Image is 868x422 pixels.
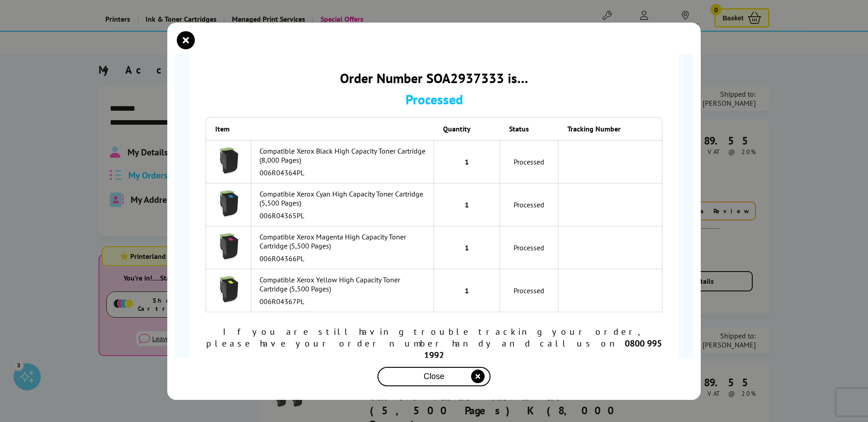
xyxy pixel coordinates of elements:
div: Order Number SOA2937333 is… [206,69,662,87]
div: Compatible Xerox Yellow High Capacity Toner Cartridge (5,500 Pages) [259,275,429,293]
td: Processed [500,226,558,269]
td: 1 [434,140,500,183]
td: Processed [500,140,558,183]
button: close modal [377,367,491,386]
span: Close [424,372,444,381]
div: 006R04367PL [259,297,429,306]
div: Compatible Xerox Magenta High Capacity Toner Cartridge (5,500 Pages) [259,232,429,250]
div: If you are still having trouble tracking your order, please have your order number handy and call... [206,326,662,361]
th: Tracking Number [558,117,662,140]
b: 0800 995 1992 [424,338,662,361]
div: 006R04366PL [259,254,429,263]
button: close modal [179,33,193,47]
img: Compatible Xerox Yellow High Capacity Toner Cartridge (5,500 Pages) [213,274,245,305]
th: Quantity [434,117,500,140]
img: Compatible Xerox Cyan High Capacity Toner Cartridge (5,500 Pages) [213,188,245,220]
div: 006R04365PL [259,211,429,220]
img: Compatible Xerox Black High Capacity Toner Cartridge (8,000 Pages) [213,145,245,177]
td: 1 [434,226,500,269]
img: Compatible Xerox Magenta High Capacity Toner Cartridge (5,500 Pages) [213,231,245,263]
td: 1 [434,269,500,312]
div: Processed [206,90,662,108]
td: Processed [500,183,558,226]
div: Compatible Xerox Black High Capacity Toner Cartridge (8,000 Pages) [259,146,429,164]
td: Processed [500,269,558,312]
td: 1 [434,183,500,226]
div: Compatible Xerox Cyan High Capacity Toner Cartridge (5,500 Pages) [259,189,429,207]
th: Item [206,117,251,140]
div: 006R04364PL [259,168,429,177]
th: Status [500,117,558,140]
